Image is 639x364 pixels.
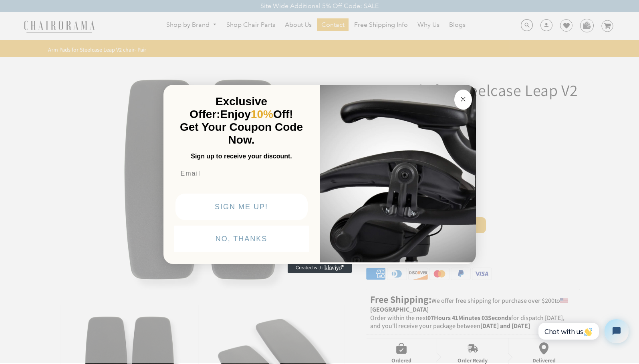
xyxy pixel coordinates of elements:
span: Enjoy Off! [220,108,293,120]
iframe: Tidio Chat [530,312,635,350]
img: 92d77583-a095-41f6-84e7-858462e0427a.jpeg [320,83,476,262]
button: Close dialog [454,90,472,110]
button: NO, THANKS [174,226,309,252]
div: Ordered [391,357,411,364]
span: Sign up to receive your discount. [191,153,292,160]
span: Get Your Coupon Code Now. [180,121,303,146]
div: Order Ready [456,357,490,364]
div: Delivered [527,357,561,364]
span: 10% [251,108,273,120]
img: underline [174,187,309,187]
input: Email [174,166,309,182]
button: SIGN ME UP! [175,194,308,220]
span: Exclusive Offer: [189,95,267,120]
a: Created with Klaviyo - opens in a new tab [288,263,352,273]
